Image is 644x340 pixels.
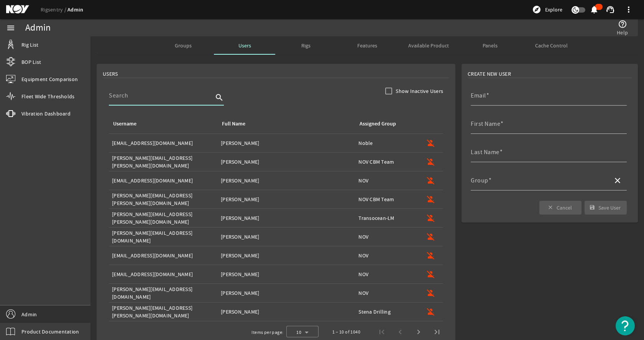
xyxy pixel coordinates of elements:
[545,6,562,13] span: Explore
[21,311,37,318] span: Admin
[103,70,118,78] span: USERS
[6,23,15,33] mat-icon: menu
[426,138,435,148] mat-icon: person_off
[358,158,416,166] div: NOV CBM Team
[215,93,224,102] i: search
[67,6,83,13] a: Admin
[112,139,215,147] div: [EMAIL_ADDRESS][DOMAIN_NAME]
[41,6,67,13] a: Rigsentry
[301,43,310,48] span: Rigs
[408,43,449,48] span: Available Product
[221,289,352,297] div: [PERSON_NAME]
[613,176,622,185] mat-icon: close
[221,214,352,222] div: [PERSON_NAME]
[25,24,51,32] div: Admin
[112,304,215,319] div: [PERSON_NAME][EMAIL_ADDRESS][PERSON_NAME][DOMAIN_NAME]
[617,29,628,36] span: Help
[112,270,215,278] div: [EMAIL_ADDRESS][DOMAIN_NAME]
[618,20,627,29] mat-icon: help_outline
[251,329,283,336] div: Items per page:
[357,43,377,48] span: Features
[221,195,352,203] div: [PERSON_NAME]
[112,210,215,226] div: [PERSON_NAME][EMAIL_ADDRESS][PERSON_NAME][DOMAIN_NAME]
[222,120,245,128] div: Full Name
[332,328,360,336] div: 1 – 10 of 1040
[426,307,435,316] mat-icon: person_off
[358,233,416,241] div: NOV
[113,120,136,128] div: Username
[394,87,443,95] label: Show Inactive Users
[426,288,435,298] mat-icon: person_off
[6,109,15,118] mat-icon: vibration
[590,5,599,14] mat-icon: notifications
[109,91,213,100] input: Search
[221,120,349,128] div: Full Name
[238,43,251,48] span: Users
[21,58,41,66] span: BOP List
[535,43,568,48] span: Cache Control
[21,328,79,335] span: Product Documentation
[358,177,416,184] div: NOV
[221,158,352,166] div: [PERSON_NAME]
[471,92,486,99] mat-label: Email
[21,41,38,49] span: Rig List
[21,93,74,100] span: Fleet Wide Thresholds
[483,43,498,48] span: Panels
[112,154,215,169] div: [PERSON_NAME][EMAIL_ADDRESS][PERSON_NAME][DOMAIN_NAME]
[358,289,416,297] div: NOV
[468,70,511,78] span: Create New User
[358,195,416,203] div: NOV CBM Team
[532,5,541,14] mat-icon: explore
[619,0,638,19] button: more_vert
[426,176,435,185] mat-icon: person_off
[112,120,212,128] div: Username
[221,252,352,259] div: [PERSON_NAME]
[471,177,488,184] mat-label: Group
[112,285,215,301] div: [PERSON_NAME][EMAIL_ADDRESS][DOMAIN_NAME]
[221,308,352,316] div: [PERSON_NAME]
[358,214,416,222] div: Transocean-LM
[358,252,416,259] div: NOV
[221,139,352,147] div: [PERSON_NAME]
[21,110,71,117] span: Vibration Dashboard
[175,43,192,48] span: Groups
[112,229,215,244] div: [PERSON_NAME][EMAIL_ADDRESS][DOMAIN_NAME]
[21,75,78,83] span: Equipment Comparison
[471,120,500,128] mat-label: First Name
[426,232,435,241] mat-icon: person_off
[471,179,607,188] input: Select a Group
[221,233,352,241] div: [PERSON_NAME]
[358,139,416,147] div: Noble
[358,308,416,316] div: Stena Drilling
[358,270,416,278] div: NOV
[426,270,435,279] mat-icon: person_off
[360,120,396,128] div: Assigned Group
[426,213,435,223] mat-icon: person_off
[426,251,435,260] mat-icon: person_off
[606,5,615,14] mat-icon: support_agent
[426,157,435,166] mat-icon: person_off
[471,148,499,156] mat-label: Last Name
[221,177,352,184] div: [PERSON_NAME]
[529,3,565,16] button: Explore
[616,316,635,335] button: Open Resource Center
[112,252,215,259] div: [EMAIL_ADDRESS][DOMAIN_NAME]
[221,270,352,278] div: [PERSON_NAME]
[112,192,215,207] div: [PERSON_NAME][EMAIL_ADDRESS][PERSON_NAME][DOMAIN_NAME]
[112,177,215,184] div: [EMAIL_ADDRESS][DOMAIN_NAME]
[426,195,435,204] mat-icon: person_off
